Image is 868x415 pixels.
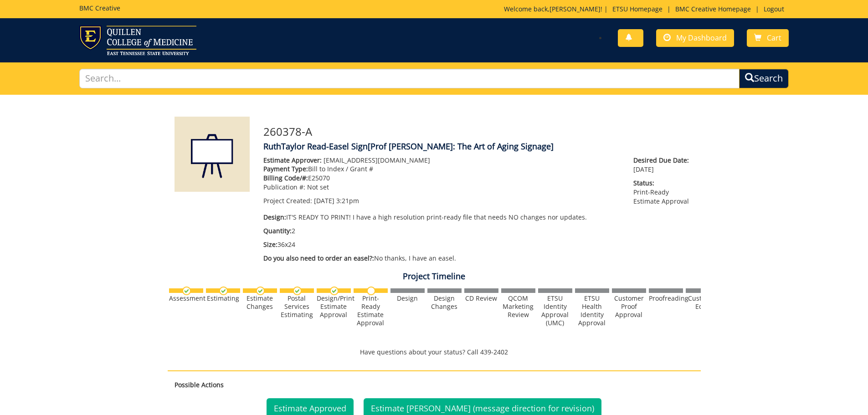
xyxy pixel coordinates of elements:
div: Estimating [206,294,240,302]
span: Desired Due Date: [633,156,693,165]
div: ETSU Health Identity Approval [575,294,609,327]
a: Logout [759,5,789,13]
div: Design/Print Estimate Approval [317,294,351,319]
span: Status: [633,179,693,188]
div: ETSU Identity Approval (UMC) [538,294,572,327]
p: [EMAIL_ADDRESS][DOMAIN_NAME] [263,156,620,165]
p: No thanks, I have an easel. [263,254,620,263]
span: Not set [307,183,329,191]
img: checkmark [293,287,302,295]
h4: RuthTaylor Read-Easel Sign [263,142,694,151]
h3: 260378-A [263,126,694,138]
h5: BMC Creative [79,5,120,11]
div: Design [390,294,425,302]
button: Search [739,69,789,88]
div: Customer Edits [686,294,720,311]
a: BMC Creative Homepage [671,5,755,13]
span: Quantity: [263,226,292,235]
span: Cart [767,33,781,43]
div: Postal Services Estimating [280,294,314,319]
div: Proofreading [649,294,683,302]
p: 36x24 [263,240,620,249]
span: Estimate Approver: [263,156,322,164]
p: Welcome back, ! | | | [504,5,789,14]
img: checkmark [256,287,265,295]
p: IT'S READY TO PRINT! I have a high resolution print-ready file that needs NO changes nor updates. [263,213,620,222]
p: Bill to Index / Grant # [263,164,620,174]
div: Print-Ready Estimate Approval [354,294,388,327]
img: checkmark [182,287,191,295]
img: checkmark [330,287,339,295]
strong: Possible Actions [175,380,224,389]
a: Cart [747,29,789,47]
span: Billing Code/#: [263,174,308,182]
p: Print-Ready Estimate Approval [633,179,693,206]
a: ETSU Homepage [608,5,667,13]
input: Search... [79,69,740,88]
img: checkmark [219,287,228,295]
div: Estimate Changes [243,294,277,311]
p: E25070 [263,174,620,183]
div: Customer Proof Approval [612,294,646,319]
p: 2 [263,226,620,236]
h4: Project Timeline [168,272,701,281]
p: Have questions about your status? Call 439-2402 [168,348,701,357]
p: [DATE] [633,156,693,174]
span: Do you also need to order an easel?: [263,254,374,262]
div: Assessment [169,294,203,302]
span: [Prof [PERSON_NAME]: The Art of Aging Signage] [368,141,554,152]
span: Project Created: [263,196,312,205]
span: Size: [263,240,277,249]
span: [DATE] 3:21pm [314,196,359,205]
a: My Dashboard [656,29,734,47]
div: QCOM Marketing Review [501,294,535,319]
img: Product featured image [175,117,250,192]
div: Design Changes [427,294,462,311]
div: CD Review [464,294,498,302]
span: Payment Type: [263,164,308,173]
img: no [367,287,375,295]
span: Publication #: [263,183,305,191]
a: [PERSON_NAME] [550,5,601,13]
img: ETSU logo [79,26,196,55]
span: Design: [263,213,286,221]
span: My Dashboard [676,33,727,43]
